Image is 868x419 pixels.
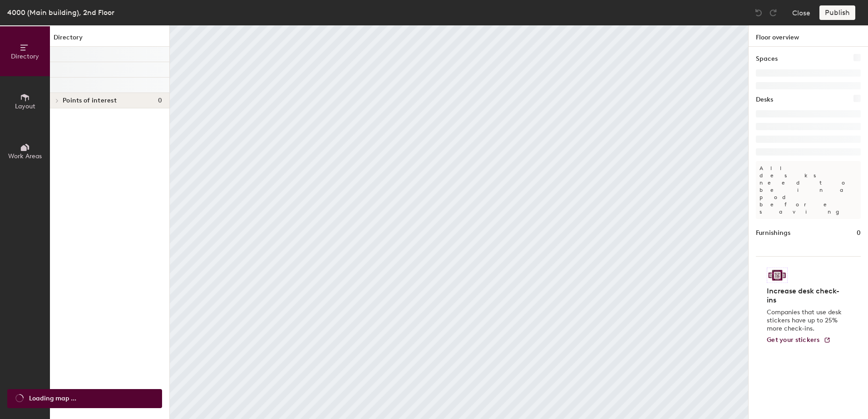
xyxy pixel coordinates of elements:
[767,268,788,283] img: Sticker logo
[7,7,114,18] div: 4000 (Main building), 2nd Floor
[756,228,790,238] h1: Furnishings
[11,53,39,60] span: Directory
[857,228,861,238] h1: 0
[749,25,868,47] h1: Floor overview
[50,33,169,47] h1: Directory
[767,308,844,333] p: Companies that use desk stickers have up to 25% more check-ins.
[8,152,42,160] span: Work Areas
[767,336,831,344] a: Get your stickers
[15,102,35,110] span: Layout
[756,95,773,105] h1: Desks
[756,161,861,219] p: All desks need to be in a pod before saving
[767,336,820,344] span: Get your stickers
[63,97,117,104] span: Points of interest
[767,287,844,305] h4: Increase desk check-ins
[158,97,162,104] span: 0
[769,8,778,17] img: Redo
[792,5,810,20] button: Close
[29,394,76,404] span: Loading map ...
[170,25,748,419] canvas: Map
[756,54,778,64] h1: Spaces
[754,8,763,17] img: Undo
